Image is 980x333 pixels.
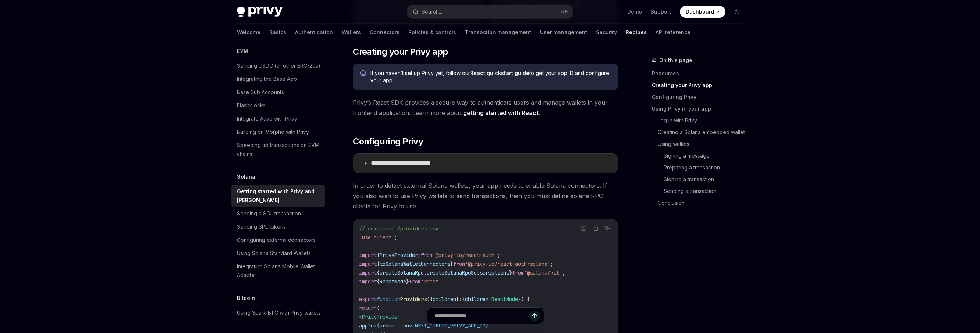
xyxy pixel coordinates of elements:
[652,68,749,79] a: Resources
[652,91,749,103] a: Configuring Privy
[237,114,297,123] div: Integrate Aave with Privy
[295,24,333,41] a: Authentication
[680,6,725,18] a: Dashboard
[433,252,497,258] span: '@privy-io/react-auth'
[231,207,325,220] a: Sending a SOL transaction
[489,296,491,302] span: :
[463,109,539,117] a: getting started with React
[237,236,316,244] div: Configuring external connectors
[518,296,530,302] span: }) {
[353,97,618,118] span: Privy’s React SDK provides a secure way to authenticate users and manage wallets in your frontend...
[359,252,377,258] span: import
[421,278,441,285] span: 'react'
[237,172,255,181] h5: Solana
[231,72,325,86] a: Integrating the Base App
[360,70,367,78] svg: Info
[626,24,647,41] a: Recipes
[231,125,325,139] a: Building on Morpho with Privy
[664,162,749,173] a: Preparing a transaction
[269,24,286,41] a: Basics
[237,7,283,17] img: dark logo
[540,24,587,41] a: User management
[550,261,553,267] span: ;
[656,24,690,41] a: API reference
[408,24,456,41] a: Policies & controls
[237,209,301,218] div: Sending a SOL transaction
[394,234,397,241] span: ;
[359,234,394,241] span: 'use client'
[409,278,421,285] span: from
[237,308,321,317] div: Using Spark BTC with Privy wallets
[512,269,524,276] span: from
[560,9,568,15] span: ⌘ K
[459,296,462,302] span: :
[237,187,321,205] div: Getting started with Privy and [PERSON_NAME]
[237,249,311,258] div: Using Solana Standard Wallets
[231,247,325,260] a: Using Solana Standard Wallets
[596,24,617,41] a: Security
[353,136,423,147] span: Configuring Privy
[377,296,400,302] span: function
[359,296,377,302] span: export
[231,99,325,112] a: Flashblocks
[231,112,325,125] a: Integrate Aave with Privy
[462,296,465,302] span: {
[370,24,400,41] a: Connectors
[658,138,749,150] a: Using wallets
[353,180,618,211] span: In order to detect external Solana wallets, your app needs to enable Solana connectors. If you al...
[377,261,380,267] span: {
[497,252,500,258] span: ;
[465,261,550,267] span: '@privy-io/react-auth/solana'
[370,69,611,84] span: If you haven’t set up Privy yet, follow our to get your app ID and configure your app.
[562,269,565,276] span: ;
[237,101,266,110] div: Flashblocks
[731,6,743,18] button: Toggle dark mode
[231,306,325,319] a: Using Spark BTC with Privy wallets
[421,252,433,258] span: from
[237,141,321,158] div: Speeding up transactions on EVM chains
[664,150,749,162] a: Signing a message
[664,185,749,197] a: Sending a transaction
[424,269,427,276] span: ,
[377,269,380,276] span: {
[231,59,325,72] a: Sending USDC (or other ERC-20s)
[652,79,749,91] a: Creating your Privy app
[664,173,749,185] a: Signing a transaction
[237,75,297,83] div: Integrating the Base App
[465,24,531,41] a: Transaction management
[509,269,512,276] span: }
[377,252,380,258] span: {
[441,278,444,285] span: ;
[427,269,509,276] span: createSolanaRpcSubscriptions
[359,261,377,267] span: import
[686,8,714,15] span: Dashboard
[231,139,325,161] a: Speeding up transactions on EVM chains
[380,269,424,276] span: createSolanaRpc
[491,296,518,302] span: ReactNode
[353,46,448,58] span: Creating your Privy app
[470,70,529,76] a: React quickstart guide
[359,269,377,276] span: import
[659,56,692,65] span: On this page
[359,225,438,232] span: // components/providers.tsx
[579,223,588,233] button: Report incorrect code
[529,311,540,321] button: Send message
[380,252,418,258] span: PrivyProvider
[237,61,320,70] div: Sending USDC (or other ERC-20s)
[237,222,286,231] div: Sending SPL tokens
[602,223,612,233] button: Ask AI
[465,296,489,302] span: children
[231,185,325,207] a: Getting started with Privy and [PERSON_NAME]
[450,261,453,267] span: }
[422,7,442,16] div: Search...
[590,223,600,233] button: Copy the contents from the code block
[456,296,459,302] span: }
[237,294,255,302] h5: Bitcoin
[380,278,406,285] span: ReactNode
[380,261,450,267] span: toSolanaWalletConnectors
[377,278,380,285] span: {
[418,252,421,258] span: }
[359,305,377,311] span: return
[231,260,325,282] a: Integrating Solana Mobile Wallet Adapter
[427,296,433,302] span: ({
